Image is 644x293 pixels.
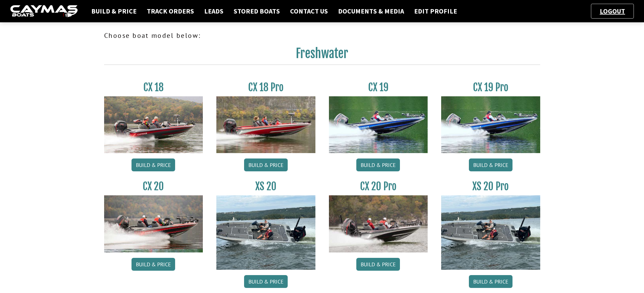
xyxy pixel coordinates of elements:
[88,7,140,16] a: Build & Price
[244,275,288,288] a: Build & Price
[216,195,315,269] img: XS_20_resized.jpg
[469,158,512,171] a: Build & Price
[104,180,203,193] h3: CX 20
[230,7,283,16] a: Stored Boats
[10,5,78,18] img: caymas-dealer-connect-2ed40d3bc7270c1d8d7ffb4b79bf05adc795679939227970def78ec6f6c03838.gif
[441,96,540,153] img: CX19_thumbnail.jpg
[104,195,203,252] img: CX-20_thumbnail.jpg
[244,158,288,171] a: Build & Price
[596,7,628,15] a: Logout
[201,7,227,16] a: Leads
[441,195,540,269] img: XS_20_resized.jpg
[329,96,428,153] img: CX19_thumbnail.jpg
[469,275,512,288] a: Build & Price
[216,180,315,193] h3: XS 20
[441,81,540,94] h3: CX 19 Pro
[329,180,428,193] h3: CX 20 Pro
[104,30,540,41] p: Choose boat model below:
[287,7,331,16] a: Contact Us
[216,81,315,94] h3: CX 18 Pro
[104,96,203,153] img: CX-18S_thumbnail.jpg
[104,81,203,94] h3: CX 18
[356,158,400,171] a: Build & Price
[335,7,407,16] a: Documents & Media
[132,258,175,271] a: Build & Price
[329,81,428,94] h3: CX 19
[216,96,315,153] img: CX-18SS_thumbnail.jpg
[441,180,540,193] h3: XS 20 Pro
[143,7,197,16] a: Track Orders
[104,46,540,65] h2: Freshwater
[132,158,175,171] a: Build & Price
[329,195,428,252] img: CX-20Pro_thumbnail.jpg
[411,7,460,16] a: Edit Profile
[356,258,400,271] a: Build & Price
